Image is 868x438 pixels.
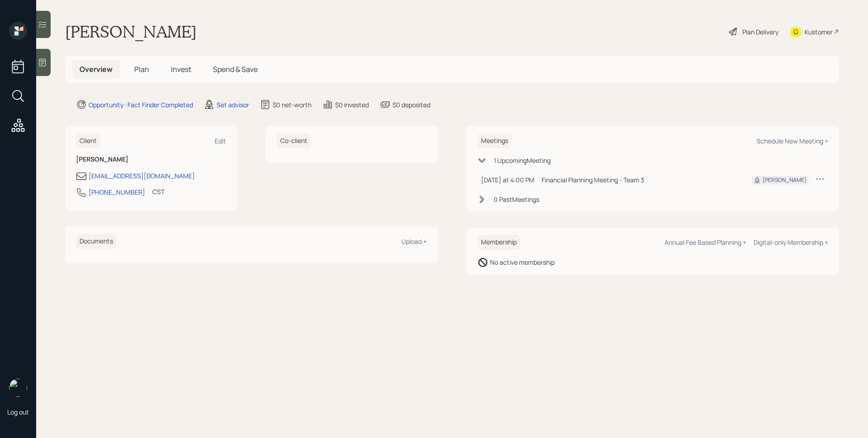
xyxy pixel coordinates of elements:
[76,156,226,163] h6: [PERSON_NAME]
[665,238,746,247] div: Annual Fee Based Planning +
[134,64,149,74] span: Plan
[217,100,249,109] div: Set advisor
[171,64,191,74] span: Invest
[152,187,165,196] div: CST
[7,408,29,416] div: Log out
[494,195,539,204] div: 0 Past Meeting s
[401,237,427,246] div: Upload +
[494,156,551,165] div: 1 Upcoming Meeting
[542,175,737,185] div: Financial Planning Meeting - Team 3
[335,100,369,109] div: $0 invested
[477,235,520,250] h6: Membership
[76,133,100,148] h6: Client
[80,64,113,74] span: Overview
[392,100,430,109] div: $0 deposited
[76,234,117,249] h6: Documents
[763,176,807,184] div: [PERSON_NAME]
[742,27,778,37] div: Plan Delivery
[89,187,145,197] div: [PHONE_NUMBER]
[89,171,195,181] div: [EMAIL_ADDRESS][DOMAIN_NAME]
[477,133,512,148] h6: Meetings
[89,100,193,109] div: Opportunity · Fact Finder Completed
[277,133,311,148] h6: Co-client
[490,257,555,267] div: No active membership
[215,137,226,145] div: Edit
[754,238,828,247] div: Digital-only Membership +
[65,22,197,42] h1: [PERSON_NAME]
[805,27,833,37] div: Kustomer
[213,64,258,74] span: Spend & Save
[481,175,534,185] div: [DATE] at 4:00 PM
[756,137,828,145] div: Schedule New Meeting +
[9,379,27,397] img: james-distasi-headshot.png
[273,100,311,109] div: $0 net-worth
